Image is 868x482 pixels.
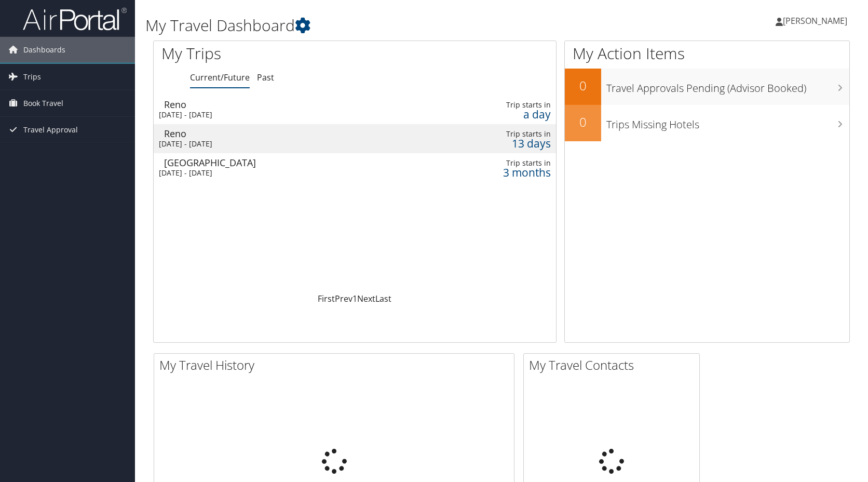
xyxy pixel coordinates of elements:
[454,100,551,110] div: Trip starts in
[161,43,381,64] h1: My Trips
[357,293,375,304] a: Next
[190,72,250,83] a: Current/Future
[164,100,412,109] div: Reno
[565,105,849,141] a: 0Trips Missing Hotels
[159,356,514,374] h2: My Travel History
[529,356,699,374] h2: My Travel Contacts
[318,293,335,304] a: First
[454,168,551,177] div: 3 months
[257,72,274,83] a: Past
[375,293,391,304] a: Last
[783,15,847,26] span: [PERSON_NAME]
[565,43,849,64] h1: My Action Items
[352,293,357,304] a: 1
[23,90,63,116] span: Book Travel
[454,139,551,148] div: 13 days
[23,64,41,90] span: Trips
[454,158,551,168] div: Trip starts in
[159,168,407,178] div: [DATE] - [DATE]
[145,15,620,36] h1: My Travel Dashboard
[164,129,412,138] div: Reno
[335,293,352,304] a: Prev
[159,139,407,149] div: [DATE] - [DATE]
[159,110,407,119] div: [DATE] - [DATE]
[23,117,78,143] span: Travel Approval
[776,5,858,36] a: [PERSON_NAME]
[454,110,551,119] div: a day
[565,69,849,105] a: 0Travel Approvals Pending (Advisor Booked)
[606,76,849,96] h3: Travel Approvals Pending (Advisor Booked)
[164,158,412,167] div: [GEOGRAPHIC_DATA]
[606,112,849,132] h3: Trips Missing Hotels
[454,129,551,139] div: Trip starts in
[565,77,601,95] h2: 0
[565,113,601,131] h2: 0
[23,37,65,63] span: Dashboards
[23,7,127,31] img: airportal-logo.png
